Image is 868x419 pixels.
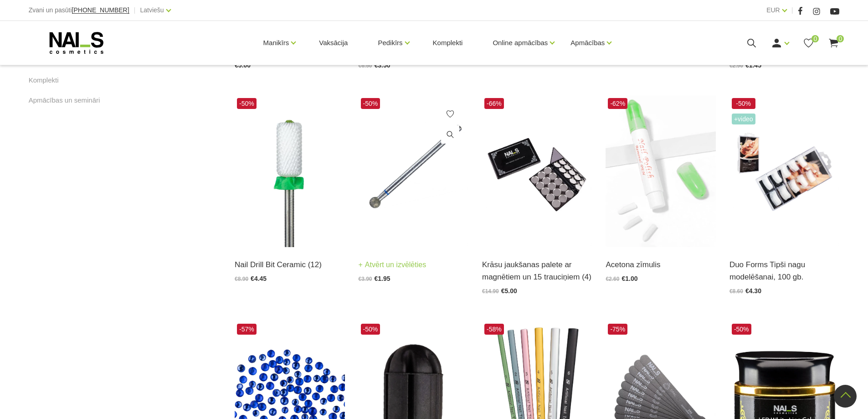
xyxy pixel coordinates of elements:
[482,96,592,247] img: Unikāla krāsu jaukšanas magnētiskā palete ar 15 izņemamiem nodalījumiem. Speciāli pielāgota meist...
[426,21,470,65] a: Komplekti
[493,25,548,61] a: Online apmācības
[621,275,637,282] span: €1.00
[729,62,743,69] span: €2.90
[729,96,839,247] img: Plāni, elastīgi, perfektas formas un izcilas izturības tipši. Dabīgs izskats. To īpašā forma dod ...
[732,324,751,335] span: -50%
[745,287,761,295] span: €4.30
[235,259,344,271] a: Nail Drill Bit Ceramic (12)
[828,37,839,49] a: 0
[140,5,164,16] a: Latviešu
[606,96,715,247] img: Parocīgs un ērts zīmulis nagu lakas korekcijai, kas ļauj izveidot akurātu manikīru. 3 nomaināmi u...
[235,276,248,282] span: €8.90
[361,98,380,109] span: -50%
[729,288,743,295] span: €8.60
[608,98,627,109] span: -62%
[606,259,715,271] a: Acetona zīmulis
[237,98,257,109] span: -50%
[359,62,372,69] span: €6.50
[263,25,289,61] a: Manikīrs
[29,5,129,16] div: Zvani un pasūti
[235,96,344,247] img: Frēzes uzgaļi ātrai un efektīvai gēla un gēllaku noņemšanai, aparāta manikīra un aparāta pedikīra...
[237,324,257,335] span: -57%
[732,98,755,109] span: -50%
[501,287,517,295] span: €5.00
[361,324,380,335] span: -50%
[359,276,372,282] span: €3.90
[312,21,355,65] a: Vaksācija
[375,275,390,282] span: €1.95
[251,275,267,282] span: €4.45
[482,288,499,295] span: €14.90
[378,25,402,61] a: Pedikīrs
[484,98,504,109] span: -66%
[791,5,793,16] span: |
[484,324,504,335] span: -58%
[812,35,819,42] span: 0
[570,25,605,61] a: Apmācības
[482,259,592,283] a: Krāsu jaukšanas palete ar magnētiem un 15 trauciņiem (4)
[359,96,468,247] img: Frēzes uzgaļi ātrai un efektīvai gēla un gēllaku noņemšanai, aparāta manikīra un aparāta pedikīra...
[29,75,59,86] a: Komplekti
[72,7,129,14] a: [PHONE_NUMBER]
[766,5,780,16] a: EUR
[29,95,100,106] a: Apmācības un semināri
[803,37,814,49] a: 0
[837,35,844,42] span: 0
[606,276,619,282] span: €2.60
[608,324,627,335] span: -75%
[729,259,839,283] a: Duo Forms Tipši nagu modelēšanai, 100 gb.
[134,5,136,16] span: |
[732,114,755,124] span: +Video
[359,259,426,271] a: Atvērt un izvēlēties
